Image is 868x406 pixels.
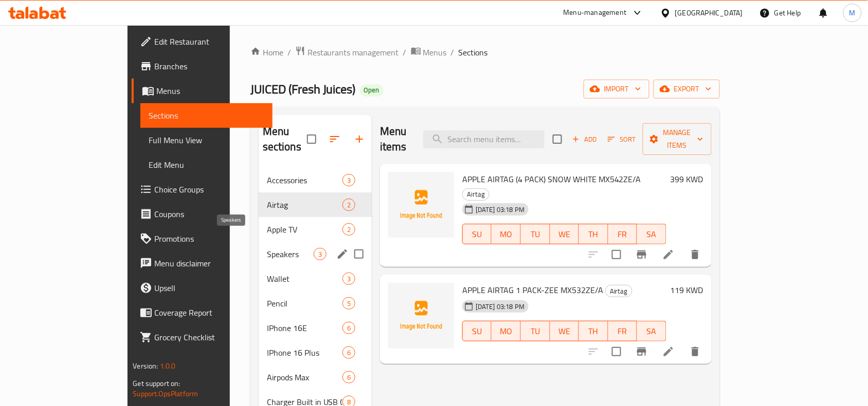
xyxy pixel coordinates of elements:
button: SU [462,321,492,341]
span: Get support on: [133,377,180,390]
span: Manage items [651,126,703,152]
h2: Menu items [380,124,411,154]
div: Wallet [267,273,342,285]
div: items [314,248,327,260]
span: SA [641,227,662,242]
span: Apple TV [267,223,342,236]
a: Restaurants management [295,46,399,59]
button: delete [683,242,708,267]
span: export [662,83,712,95]
a: Support.OpsPlatform [133,387,198,400]
span: 2 [343,225,355,235]
div: items [342,371,355,383]
span: Add [571,133,599,145]
li: / [451,46,455,59]
span: Speakers [267,248,314,260]
a: Menus [411,46,447,59]
span: Sort items [601,131,643,147]
span: Airtag [463,188,489,200]
button: FR [608,224,638,244]
span: FR [612,227,634,242]
span: Select section [547,128,568,150]
button: edit [335,246,350,262]
span: Menus [156,85,264,97]
span: 6 [343,323,355,333]
button: WE [550,321,580,341]
a: Branches [132,54,273,79]
button: Branch-specific-item [629,242,654,267]
span: Airpods Max [267,371,342,383]
span: Edit Menu [149,159,264,171]
button: Manage items [643,123,712,155]
div: IPhone 16E6 [259,316,372,340]
span: Choice Groups [154,183,264,196]
a: Edit menu item [662,345,675,358]
span: Airtag [606,285,632,297]
span: IPhone 16 Plus [267,346,342,359]
button: TU [521,321,550,341]
h6: 119 KWD [671,283,703,297]
span: WE [554,227,575,242]
div: Accessories3 [259,168,372,192]
span: TH [583,324,604,339]
span: Menu disclaimer [154,257,264,269]
span: Sections [459,46,488,59]
span: Full Menu View [149,134,264,146]
span: Pencil [267,297,342,310]
span: WE [554,324,575,339]
div: items [342,297,355,310]
span: Sort [608,133,636,145]
button: Add section [347,127,372,151]
span: Airtag [267,199,342,211]
button: TU [521,224,550,244]
a: Edit Menu [140,152,273,177]
span: MO [496,227,517,242]
a: Coverage Report [132,300,273,325]
span: Menus [423,46,447,59]
div: Pencil5 [259,291,372,316]
span: 2 [343,200,355,210]
span: 1.0.0 [160,359,176,373]
span: TU [525,227,546,242]
a: Menus [132,79,273,103]
div: items [342,174,355,186]
div: Menu-management [564,7,627,19]
div: Apple TV2 [259,217,372,242]
button: Branch-specific-item [629,339,654,364]
span: Add item [568,131,601,147]
span: FR [612,324,634,339]
span: Sections [149,109,264,122]
input: search [423,130,545,148]
span: Grocery Checklist [154,331,264,343]
span: Restaurants management [308,46,399,59]
div: Speakers3edit [259,242,372,266]
span: SU [467,227,487,242]
li: / [287,46,291,59]
div: Accessories [267,174,342,186]
button: FR [608,321,638,341]
div: Airpods Max6 [259,365,372,390]
span: Select to update [606,244,627,265]
li: / [403,46,407,59]
span: JUICED (Fresh Juices) [250,78,356,101]
button: TH [579,321,608,341]
div: items [342,322,355,334]
div: IPhone 16 Plus6 [259,340,372,365]
span: M [849,7,856,18]
div: [GEOGRAPHIC_DATA] [675,7,743,18]
div: Airtag2 [259,192,372,217]
h6: 399 KWD [671,172,703,186]
span: import [592,83,641,95]
a: Sections [140,103,273,128]
button: TH [579,224,608,244]
span: Promotions [154,233,264,245]
div: IPhone 16E [267,322,342,334]
span: 3 [343,176,355,185]
span: TH [583,227,604,242]
div: Airtag [462,188,490,201]
div: items [342,346,355,359]
a: Edit Restaurant [132,29,273,54]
